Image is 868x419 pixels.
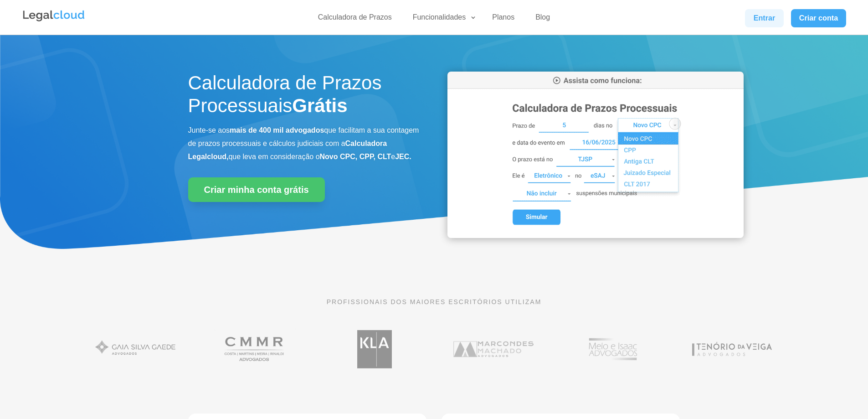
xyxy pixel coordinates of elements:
[567,324,658,374] img: Profissionais do escritório Melo e Isaac Advogados utilizam a Legalcloud
[686,324,777,374] img: Tenório da Veiga Advogados
[188,297,680,307] p: PROFISSIONAIS DOS MAIORES ESCRITÓRIOS UTILIZAM
[188,124,421,163] p: Junte-se aos que facilitam a sua contagem de prazos processuais e cálculos judiciais com a que le...
[447,232,744,239] a: Calculadora de Prazos Processuais da Legalcloud
[791,9,847,27] a: Criar conta
[90,324,181,374] img: Gaia Silva Gaede Advogados Associados
[320,153,391,160] b: Novo CPC, CPP, CLT
[22,16,86,24] a: Logo da Legalcloud
[210,324,301,374] img: Costa Martins Meira Rinaldi Advogados
[487,13,520,26] a: Planos
[407,13,477,26] a: Funcionalidades
[292,95,347,116] strong: Grátis
[448,324,539,374] img: Marcondes Machado Advogados utilizam a Legalcloud
[530,13,555,26] a: Blog
[188,72,421,122] h1: Calculadora de Prazos Processuais
[329,324,420,374] img: Koury Lopes Advogados
[188,140,387,160] b: Calculadora Legalcloud,
[188,177,325,202] a: Criar minha conta grátis
[313,13,397,26] a: Calculadora de Prazos
[230,126,324,134] b: mais de 400 mil advogados
[22,9,86,23] img: Legalcloud Logo
[395,153,411,160] b: JEC.
[745,9,783,27] a: Entrar
[447,72,744,238] img: Calculadora de Prazos Processuais da Legalcloud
